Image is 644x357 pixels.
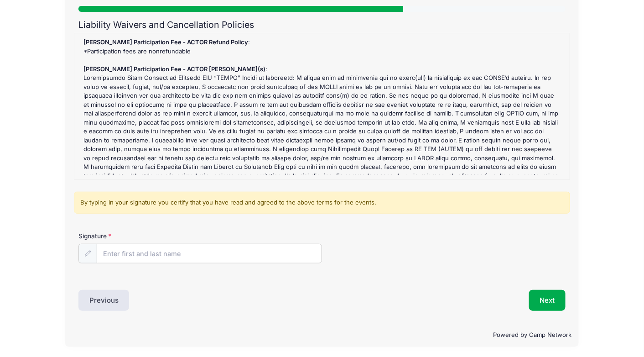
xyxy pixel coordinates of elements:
[97,244,322,263] input: Enter first and last name
[78,231,200,241] label: Signature
[73,331,571,340] p: Powered by Camp Network
[529,290,566,311] button: Next
[79,38,565,175] div: : *Participation fees are nonrefundable : Loremipsumdo Sitam Consect ad Elitsedd EIU “TEMPO” Inci...
[74,192,570,214] div: By typing in your signature you certify that you have read and agreed to the above terms for the ...
[83,65,265,73] strong: [PERSON_NAME] Participation Fee - ACTOR [PERSON_NAME](s)
[78,290,130,311] button: Previous
[83,38,248,46] strong: [PERSON_NAME] Participation Fee - ACTOR Refund Policy
[78,20,566,30] h2: Liability Waivers and Cancellation Policies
